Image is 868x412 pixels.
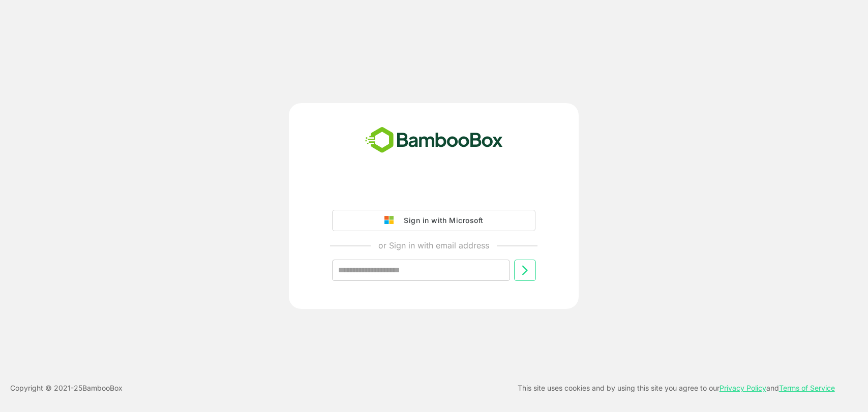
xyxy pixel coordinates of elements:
button: Sign in with Microsoft [332,210,535,231]
p: Copyright © 2021- 25 BambooBox [10,382,123,394]
a: Privacy Policy [720,384,766,392]
div: Sign in with Microsoft [399,214,483,227]
img: bamboobox [360,123,508,157]
p: or Sign in with email address [378,239,489,251]
p: This site uses cookies and by using this site you agree to our and [518,382,835,394]
img: google [384,216,399,225]
a: Terms of Service [779,384,835,392]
